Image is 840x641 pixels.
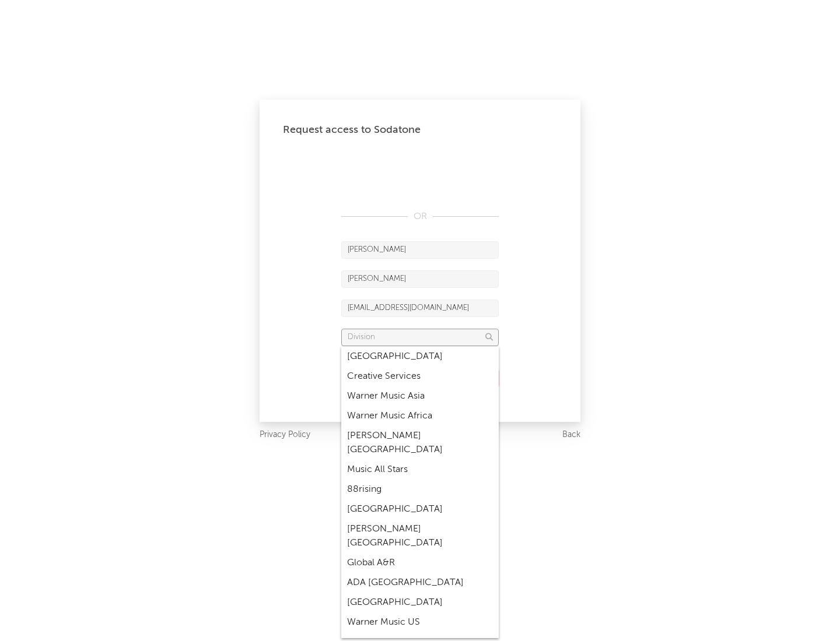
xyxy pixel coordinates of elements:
[341,386,499,406] div: Warner Music Asia
[260,428,310,442] a: Privacy Policy
[341,593,499,612] div: [GEOGRAPHIC_DATA]
[341,270,499,288] input: Last Name
[341,367,499,386] div: Creative Services
[341,329,499,346] input: Division
[562,428,580,442] a: Back
[341,347,499,367] div: [GEOGRAPHIC_DATA]
[341,553,499,573] div: Global A&R
[341,300,499,317] input: Email
[341,612,499,632] div: Warner Music US
[341,499,499,519] div: [GEOGRAPHIC_DATA]
[341,210,499,224] div: OR
[341,406,499,426] div: Warner Music Africa
[341,460,499,480] div: Music All Stars
[283,123,557,137] div: Request access to Sodatone
[341,241,499,259] input: First Name
[341,480,499,499] div: 88rising
[341,519,499,553] div: [PERSON_NAME] [GEOGRAPHIC_DATA]
[341,426,499,460] div: [PERSON_NAME] [GEOGRAPHIC_DATA]
[341,573,499,593] div: ADA [GEOGRAPHIC_DATA]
